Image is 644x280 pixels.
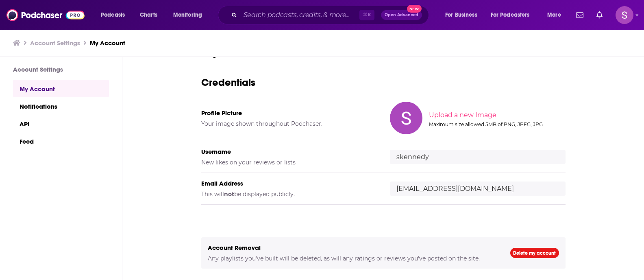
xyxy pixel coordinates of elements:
a: Show notifications dropdown [593,8,606,22]
button: Open AdvancedNew [381,10,422,20]
a: Feed [13,132,109,150]
h3: Credentials [201,76,566,89]
a: My Account [13,80,109,97]
span: ⌘ K [359,10,374,20]
div: Maximum size allowed 5MB of PNG, JPEG, JPG [429,121,564,127]
h5: Profile Picture [201,109,377,117]
b: not [224,190,234,198]
a: Delete my account [510,248,559,258]
h5: This will be displayed publicly. [201,190,377,198]
h3: Account Settings [13,66,109,73]
span: Monitoring [173,9,202,21]
input: email [390,182,566,196]
a: Notifications [13,97,109,115]
div: Search podcasts, credits, & more... [226,6,437,24]
h5: Email Address [201,179,377,187]
h5: Any playlists you've built will be deleted, as will any ratings or reviews you've posted on the s... [208,255,497,262]
button: open menu [439,9,487,22]
span: For Business [445,9,477,21]
input: username [390,150,566,164]
input: Search podcasts, credits, & more... [240,9,359,22]
h5: Username [201,148,377,155]
h5: New likes on your reviews or lists [201,159,377,166]
img: Your profile image [390,102,422,134]
h5: Your image shown throughout Podchaser. [201,120,377,127]
h5: Account Removal [208,244,497,252]
button: open menu [95,9,135,22]
button: open menu [485,9,542,22]
button: Show profile menu [616,6,633,24]
a: Show notifications dropdown [573,8,587,22]
button: open menu [542,9,571,22]
span: Charts [140,9,157,21]
span: New [407,5,422,13]
span: More [547,9,561,21]
span: Podcasts [101,9,125,21]
img: Podchaser - Follow, Share and Rate Podcasts [7,7,85,23]
a: API [13,115,109,132]
button: open menu [168,9,213,22]
span: Logged in as skennedy [616,6,633,24]
a: My Account [90,39,125,47]
span: For Podcasters [491,9,530,21]
span: Open Advanced [385,13,418,17]
a: Charts [135,9,162,22]
img: User Profile [616,6,633,24]
a: Account Settings [30,39,80,47]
